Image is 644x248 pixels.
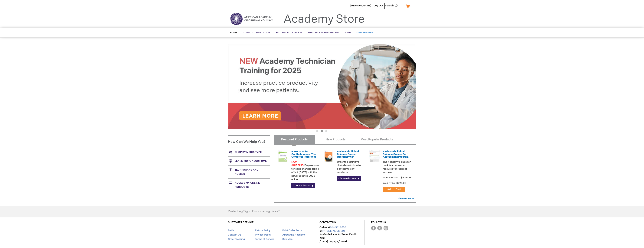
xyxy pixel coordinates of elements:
[319,221,336,224] a: CONTACT US
[396,182,407,185] span: $299.00
[228,233,241,236] a: Contact Us
[291,160,304,167] font: NOW SHIPPING:
[345,31,351,34] span: CME
[291,150,316,159] a: ICD-10-CM for Ophthalmology: The Complete Reference
[291,183,315,188] a: Choose format
[369,150,380,162] img: bcscself_20.jpg
[383,182,395,185] strong: Your Price:
[277,150,289,162] img: 0120008u_42.png
[356,135,397,144] a: Most Popular Products
[319,233,357,243] em: Available 8 a.m. to 5 p.m. Pacific Time [DATE] through [DATE]
[291,160,320,181] p: Prepare now for code changes taking effect [DATE] with the newly updated 2026 edition.
[308,31,339,34] span: Practice Management
[321,130,323,132] button: 2 of 3
[356,31,373,34] span: Membership
[282,233,306,236] a: About the Academy
[228,156,270,165] a: Learn more about CME
[228,210,280,213] h4: Protecting Sight. Empowering Lives.®
[377,226,382,230] img: Twitter
[316,130,318,132] button: 1 of 3
[228,148,270,156] a: Shop by media type
[337,176,361,181] a: Choose format
[323,150,334,162] img: 02850963u_47.png
[322,230,345,233] a: [PHONE_NUMBER]
[371,221,386,224] a: FOLLOW US
[330,226,346,229] a: 866.561.8558
[400,176,411,179] span: $429.00
[243,31,270,34] span: Clinical Education
[337,150,359,159] a: Basic and Clinical Science Course Residency Set
[384,226,388,230] img: instagram
[374,4,383,7] a: Log Out
[228,229,234,232] a: FAQs
[274,135,315,144] a: Featured Products
[385,2,399,9] span: Search
[230,31,237,34] span: Home
[276,31,302,34] span: Patient Education
[282,238,293,241] a: Site Map
[228,178,270,191] a: Access My Online Products
[319,226,358,243] p: Call us at or
[228,221,253,224] a: CUSTOMER SERVICE
[228,238,245,241] a: Order Tracking
[383,150,409,159] a: Basic and Clinical Science Course Self-Assessment Program
[283,12,365,26] a: Academy Store
[228,135,270,148] h1: How Can We Help You?
[383,175,398,180] strong: Nonmember:
[383,160,411,174] p: The Academy's question bank is an essential resource for resident success.
[350,4,371,7] a: [PERSON_NAME]
[228,165,270,178] a: Technicians and nurses
[255,229,270,232] a: Return Policy
[325,130,327,132] button: 3 of 3
[371,226,376,230] img: Facebook
[282,229,302,232] a: Print Order Form
[255,233,271,236] a: Privacy Policy
[315,135,356,144] a: New Products
[387,188,401,191] span: Add to Cart
[383,187,405,192] button: Add to Cart
[337,160,366,174] p: Order the definitive clinical curriculum for ophthalmology residents.
[398,197,414,200] a: View more >>
[255,238,274,241] a: Terms of Service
